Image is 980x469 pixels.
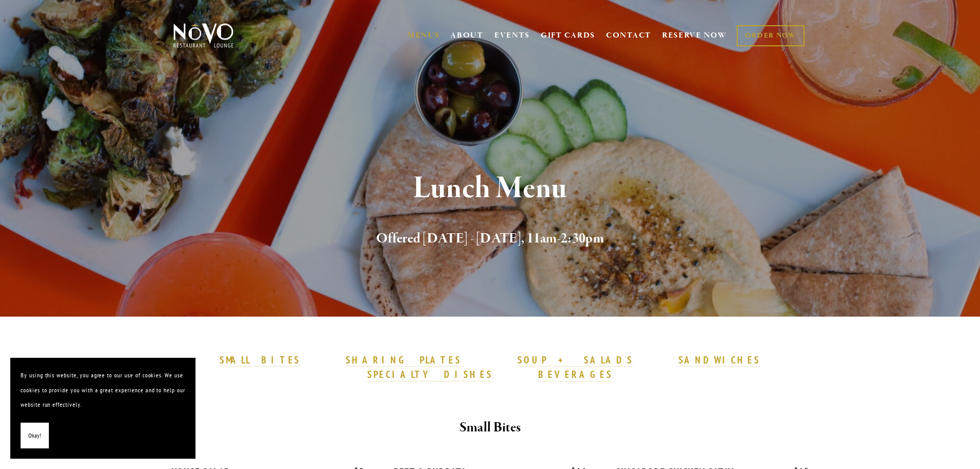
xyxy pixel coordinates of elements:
[606,26,651,45] a: CONTACT
[737,25,804,46] a: ORDER NOW
[220,354,300,366] strong: SMALL BITES
[679,354,761,366] strong: SANDWICHES
[367,368,493,380] strong: SPECIALTY DISHES
[190,228,790,250] h2: Offered [DATE] - [DATE], 11am-2:30pm
[28,428,41,443] span: Okay!
[190,172,790,205] h1: Lunch Menu
[541,26,595,45] a: GIFT CARDS
[538,368,613,381] a: BEVERAGES
[459,419,521,437] strong: Small Bites
[494,30,530,41] a: EVENTS
[450,30,484,41] a: ABOUT
[21,368,185,412] p: By using this website, you agree to our use of cookies. We use cookies to provide you with a grea...
[10,358,195,459] section: Cookie banner
[346,354,461,366] strong: SHARING PLATES
[518,354,633,366] strong: SOUP + SALADS
[662,26,727,45] a: RESERVE NOW
[538,368,613,380] strong: BEVERAGES
[220,354,300,367] a: SMALL BITES
[21,423,49,449] button: Okay!
[367,368,493,381] a: SPECIALTY DISHES
[518,354,633,367] a: SOUP + SALADS
[407,30,440,41] a: MENUS
[171,23,236,48] img: Novo Restaurant &amp; Lounge
[346,354,461,367] a: SHARING PLATES
[679,354,761,367] a: SANDWICHES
